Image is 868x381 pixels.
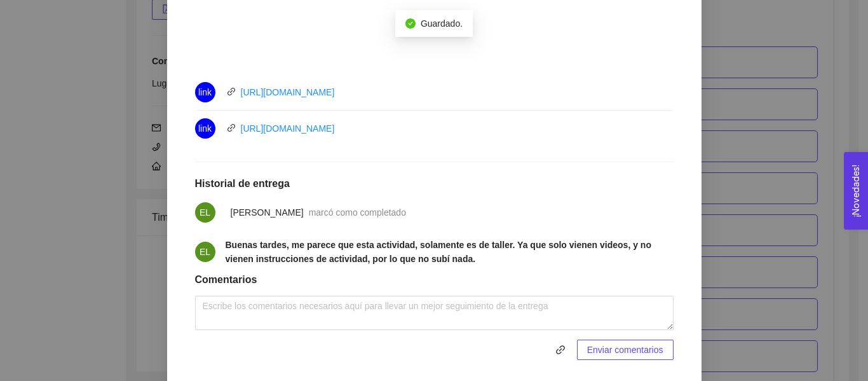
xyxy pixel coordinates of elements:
[587,343,663,357] span: Enviar comentarios
[438,51,449,53] button: 2
[241,123,335,134] a: [URL][DOMAIN_NAME]
[405,18,416,29] span: check-circle
[226,240,651,264] strong: Buenas tardes, me parece que esta actividad, solamente es de taller. Ya que solo vienen videos, y...
[550,345,571,355] span: link
[195,274,674,286] h1: Comentarios
[231,207,304,218] span: [PERSON_NAME]
[198,118,212,139] span: link
[241,87,335,97] a: [URL][DOMAIN_NAME]
[550,340,571,360] button: link
[309,207,406,218] span: marcó como completado
[577,340,674,360] button: Enviar comentarios
[198,82,212,102] span: link
[844,152,868,230] button: Open Feedback Widget
[195,177,674,190] h1: Historial de entrega
[227,87,236,96] span: link
[551,345,570,355] span: link
[419,51,435,53] button: 1
[227,123,236,132] span: link
[200,242,210,262] span: EL
[200,202,210,223] span: EL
